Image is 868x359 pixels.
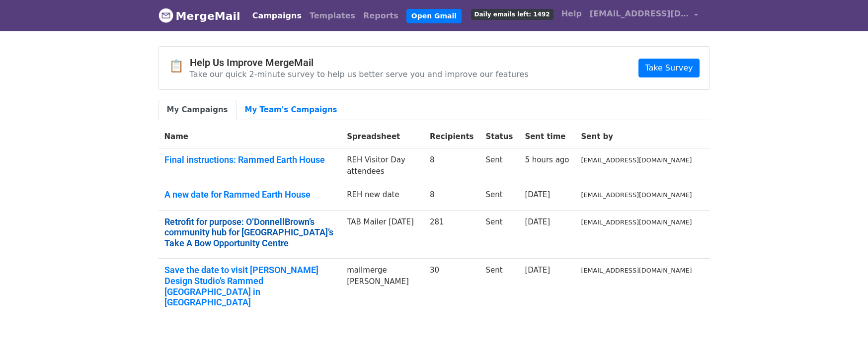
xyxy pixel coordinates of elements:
[341,210,424,259] td: TAB Mailer [DATE]
[581,267,692,274] small: [EMAIL_ADDRESS][DOMAIN_NAME]
[471,9,553,20] span: Daily emails left: 1492
[581,218,692,226] small: [EMAIL_ADDRESS][DOMAIN_NAME]
[480,148,519,183] td: Sent
[590,8,689,20] span: [EMAIL_ADDRESS][DOMAIN_NAME]
[359,6,402,26] a: Reports
[158,100,237,120] a: My Campaigns
[158,5,240,26] a: MergeMail
[525,217,550,226] a: [DATE]
[818,311,868,359] iframe: Chat Widget
[306,6,359,26] a: Templates
[341,148,424,183] td: REH Visitor Day attendees
[164,154,335,165] a: Final instructions: Rammed Earth House
[525,266,550,275] a: [DATE]
[237,100,346,120] a: My Team's Campaigns
[164,189,335,200] a: A new date for Rammed Earth House
[424,210,480,259] td: 281
[525,155,569,164] a: 5 hours ago
[158,125,341,148] th: Name
[424,125,480,148] th: Recipients
[480,210,519,259] td: Sent
[341,183,424,211] td: REH new date
[190,57,529,69] h4: Help Us Improve MergeMail
[190,69,529,79] p: Take our quick 2-minute survey to help us better serve you and improve our features
[424,183,480,211] td: 8
[638,59,699,77] a: Take Survey
[158,8,173,23] img: MergeMail logo
[581,191,692,199] small: [EMAIL_ADDRESS][DOMAIN_NAME]
[406,9,462,23] a: Open Gmail
[248,6,306,26] a: Campaigns
[467,4,557,24] a: Daily emails left: 1492
[341,125,424,148] th: Spreadsheet
[581,156,692,164] small: [EMAIL_ADDRESS][DOMAIN_NAME]
[164,265,335,307] a: Save the date to visit [PERSON_NAME] Design Studio’s Rammed [GEOGRAPHIC_DATA] in [GEOGRAPHIC_DATA]
[341,259,424,318] td: mailmerge [PERSON_NAME]
[424,148,480,183] td: 8
[519,125,575,148] th: Sent time
[557,4,586,24] a: Help
[586,4,702,27] a: [EMAIL_ADDRESS][DOMAIN_NAME]
[164,216,335,249] a: Retrofit for purpose: O’DonnellBrown’s community hub for [GEOGRAPHIC_DATA]’s Take A Bow Opportuni...
[480,259,519,318] td: Sent
[424,259,480,318] td: 30
[575,125,698,148] th: Sent by
[480,183,519,211] td: Sent
[525,190,550,199] a: [DATE]
[480,125,519,148] th: Status
[169,59,190,73] span: 📋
